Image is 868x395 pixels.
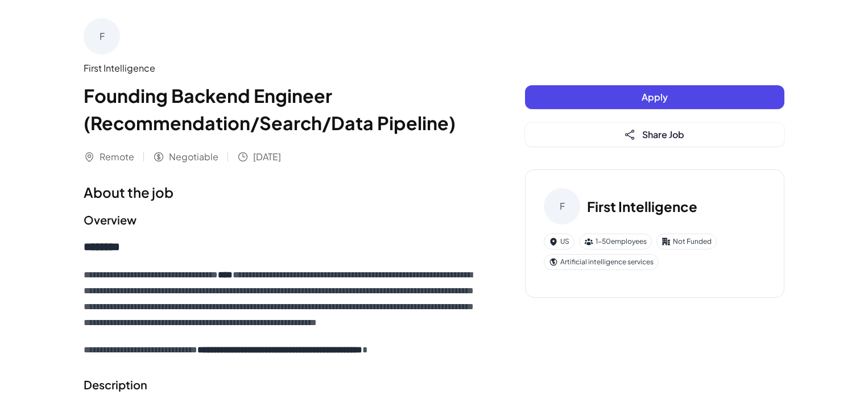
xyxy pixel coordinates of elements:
span: Negotiable [169,150,218,164]
button: Apply [525,85,784,109]
div: US [544,234,574,250]
div: First Intelligence [84,61,480,75]
div: 1-50 employees [579,234,652,250]
span: [DATE] [253,150,281,164]
div: Not Funded [656,234,717,250]
h2: Description [84,376,480,393]
div: F [544,188,580,224]
h3: First Intelligence [587,196,697,217]
button: Share Job [525,123,784,147]
h1: About the job [84,182,480,202]
h2: Overview [84,211,480,228]
div: F [84,18,120,55]
span: Apply [642,91,668,103]
div: Artificial intelligence services [544,254,659,270]
span: Remote [100,150,134,164]
h1: Founding Backend Engineer (Recommendation/Search/Data Pipeline) [84,82,480,136]
span: Share Job [642,128,684,140]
